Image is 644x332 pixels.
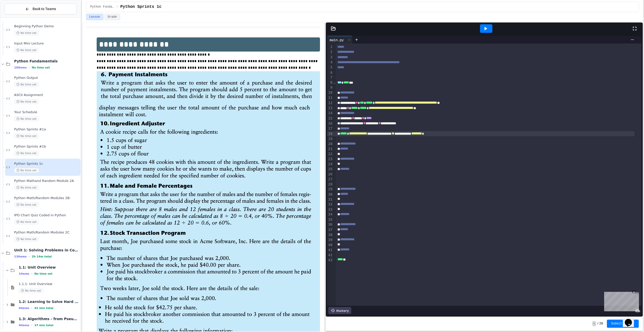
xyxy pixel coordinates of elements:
[14,66,27,69] span: 10 items
[104,14,120,20] button: Grade
[14,196,79,200] span: Python Math/Random Modules 2B:
[327,187,333,192] div: 29
[327,50,333,55] div: 2
[327,157,333,162] div: 23
[14,255,27,258] span: 13 items
[14,41,79,46] span: Input Mini Lecture
[32,255,52,258] span: 2h 14m total
[29,65,30,69] span: •
[14,127,79,132] span: Python Sprints #1a
[327,253,333,258] div: 42
[14,59,79,63] span: Python Fundamentals
[327,95,333,100] div: 11
[327,243,333,248] div: 40
[31,272,32,276] span: •
[327,36,353,43] div: main.py
[14,237,39,242] span: No time set
[327,85,333,90] div: 9
[14,93,79,97] span: ASCII Assignment
[327,116,333,121] div: 15
[14,110,79,114] span: Your Schedule
[19,324,29,327] span: 4 items
[117,5,118,9] span: /
[14,24,79,29] span: Beginning Python Demo
[14,230,79,235] span: Python Math/Random Modules 2C
[597,322,599,326] span: /
[90,5,115,9] span: Python Fundamentals
[327,75,333,80] div: 7
[14,82,39,87] span: No time set
[327,197,333,202] div: 31
[592,321,596,326] span: -
[14,145,79,149] span: Python Sprints #1b
[327,111,333,116] div: 14
[327,167,333,172] div: 25
[328,307,351,314] div: History
[327,37,346,42] div: main.py
[327,70,333,75] div: 6
[31,323,32,327] span: •
[327,136,333,141] div: 19
[5,4,76,14] button: Back to Teams
[327,101,333,106] div: 12
[327,90,333,95] div: 10
[14,202,39,207] span: No time set
[19,265,79,270] span: 1.1: Unit Overview
[327,227,333,232] div: 37
[327,65,333,70] div: 5
[14,116,39,121] span: No time set
[14,48,39,53] span: No time set
[14,179,79,183] span: Python Mathand Random Module 2A
[34,306,53,310] span: 42 min total
[14,220,39,224] span: No time set
[327,55,333,60] div: 3
[29,254,30,258] span: •
[31,306,32,310] span: •
[327,147,333,152] div: 21
[327,141,333,147] div: 20
[327,232,333,238] div: 38
[34,324,53,327] span: 37 min total
[607,320,639,328] button: Submit Answer
[327,222,333,227] div: 36
[19,299,79,304] span: 1.2: Learning to Solve Hard Problems
[2,2,35,32] div: Chat with us now!Close
[333,80,336,84] span: Fold line
[86,14,103,20] button: Lesson
[602,290,639,311] iframe: chat widget
[14,134,39,138] span: No time set
[14,185,39,190] span: No time set
[327,202,333,207] div: 32
[327,60,333,65] div: 4
[327,217,333,222] div: 35
[327,162,333,167] div: 24
[599,322,603,326] span: 20
[611,322,635,326] span: Submit Answer
[327,207,333,212] div: 33
[19,306,29,310] span: 4 items
[19,272,29,275] span: 1 items
[327,80,333,85] div: 8
[14,213,79,218] span: IPO Chart Quiz Coded in Python
[32,66,50,69] span: No time set
[120,4,162,10] span: Python Sprints 1c
[327,248,333,253] div: 41
[34,272,52,275] span: No time set
[327,238,333,243] div: 39
[14,151,39,156] span: No time set
[327,212,333,217] div: 34
[327,121,333,126] div: 16
[14,99,39,104] span: No time set
[327,131,333,136] div: 18
[327,182,333,187] div: 28
[623,312,639,327] iframe: chat widget
[327,126,333,131] div: 17
[19,282,79,286] span: 1.1.1: Unit Overview
[14,168,39,173] span: No time set
[19,288,43,293] span: No time set
[14,31,39,35] span: No time set
[19,317,79,321] span: 1.3: Algorithms - from Pseudocode to Flowcharts
[327,258,333,263] div: 43
[327,172,333,177] div: 26
[327,44,333,50] div: 1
